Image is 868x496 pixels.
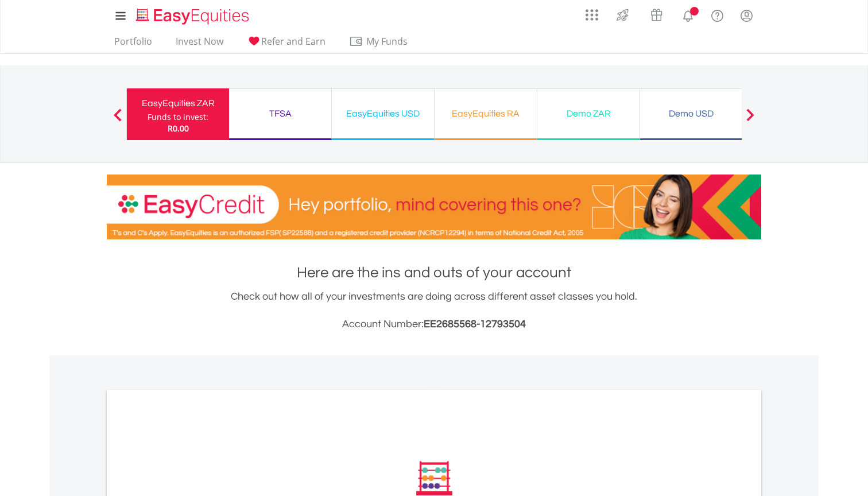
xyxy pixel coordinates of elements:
[673,3,703,26] a: Notifications
[107,289,761,332] div: Check out how all of your investments are doing across different asset classes you hold.
[168,123,189,134] span: R0.00
[107,175,761,239] img: EasyCredit Promotion Banner
[134,7,254,26] img: EasyEquities_Logo.png
[148,111,208,123] div: Funds to invest:
[544,106,633,122] div: Demo ZAR
[732,3,761,28] a: My Profile
[424,319,526,330] span: EE2685568-12793504
[349,34,424,49] span: My Funds
[647,106,735,122] div: Demo USD
[107,316,761,332] h3: Account Number:
[441,106,530,122] div: EasyEquities RA
[261,35,325,48] span: Refer and Earn
[578,3,606,21] a: AppsGrid
[242,36,330,53] a: Refer and Earn
[107,262,761,283] h1: Here are the ins and outs of your account
[134,95,222,111] div: EasyEquities ZAR
[703,3,732,26] a: FAQ's and Support
[640,3,673,24] a: Vouchers
[613,6,632,24] img: thrive-v2.svg
[586,9,598,21] img: grid-menu-icon.svg
[106,114,129,126] button: Previous
[339,106,427,122] div: EasyEquities USD
[131,3,254,26] a: Home page
[236,106,324,122] div: TFSA
[110,36,157,53] a: Portfolio
[171,36,228,53] a: Invest Now
[647,6,666,24] img: vouchers-v2.svg
[739,114,762,126] button: Next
